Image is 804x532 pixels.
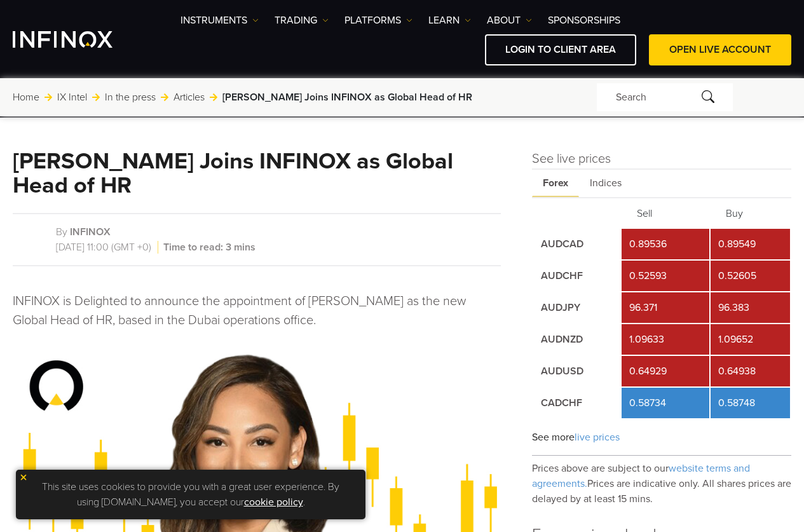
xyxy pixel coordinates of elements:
[533,324,620,355] td: AUDNZD
[532,456,791,507] p: Prices above are subject to our Prices are indicative only. All shares prices are delayed by at l...
[533,356,620,386] td: AUDUSD
[344,13,412,28] a: PLATFORMS
[533,261,620,291] td: AUDCHF
[533,292,620,323] td: AUDJPY
[485,34,636,65] a: LOGIN TO CLIENT AREA
[622,356,709,386] td: 0.64929
[622,324,709,355] td: 1.09633
[532,170,579,197] span: Forex
[105,90,156,105] a: In the press
[181,13,259,28] a: Instruments
[711,356,790,386] td: 0.64938
[622,292,709,323] td: 96.371
[533,229,620,259] td: AUDCAD
[56,226,67,238] span: By
[622,229,709,259] td: 0.89536
[13,90,39,105] a: Home
[275,13,329,28] a: TRADING
[19,473,28,482] img: yellow close icon
[532,419,791,456] div: See more
[428,13,471,28] a: Learn
[174,90,205,105] a: Articles
[649,34,791,65] a: OPEN LIVE ACCOUNT
[711,200,790,228] th: Buy
[575,431,620,444] span: live prices
[210,93,217,101] img: arrow-right
[244,496,303,508] a: cookie policy
[711,388,790,418] td: 0.58748
[711,292,790,323] td: 96.383
[13,149,501,198] h1: Mayne Ayliffe Joins INFINOX as Global Head of HR
[161,241,256,254] span: Time to read: 3 mins
[548,13,620,28] a: SPONSORSHIPS
[622,261,709,291] td: 0.52593
[22,476,359,513] p: This site uses cookies to provide you with a great user experience. By using [DOMAIN_NAME], you a...
[92,93,100,101] img: arrow-right
[13,31,142,48] a: INFINOX Logo
[711,324,790,355] td: 1.09652
[487,13,532,28] a: ABOUT
[622,200,709,228] th: Sell
[222,90,472,105] span: [PERSON_NAME] Joins INFINOX as Global Head of HR
[13,292,501,330] p: INFINOX is Delighted to announce the appointment of [PERSON_NAME] as the new Global Head of HR, b...
[622,388,709,418] td: 0.58734
[57,90,87,105] a: IX Intel
[597,83,733,111] div: Search
[711,229,790,259] td: 0.89549
[532,149,791,168] h4: See live prices
[56,241,158,254] span: [DATE] 11:00 (GMT +0)
[579,170,632,197] span: Indices
[70,226,111,238] a: INFINOX
[161,93,168,101] img: arrow-right
[533,388,620,418] td: CADCHF
[711,261,790,291] td: 0.52605
[44,93,52,101] img: arrow-right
